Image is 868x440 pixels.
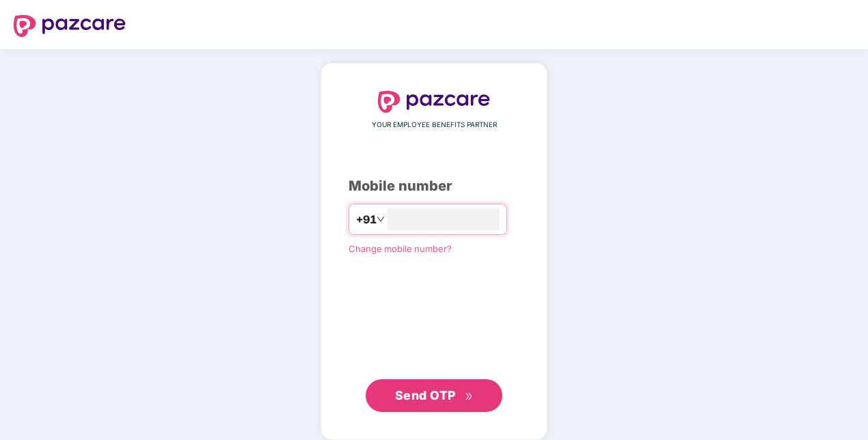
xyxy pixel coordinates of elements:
[356,211,377,228] span: +91
[395,388,456,402] span: Send OTP
[465,392,474,401] span: double-right
[377,215,385,223] span: down
[378,91,490,113] img: logo
[349,176,519,197] div: Mobile number
[14,15,126,37] img: logo
[366,379,502,412] button: Send OTPdouble-right
[372,120,497,130] span: YOUR EMPLOYEE BENEFITS PARTNER
[349,243,452,254] a: Change mobile number?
